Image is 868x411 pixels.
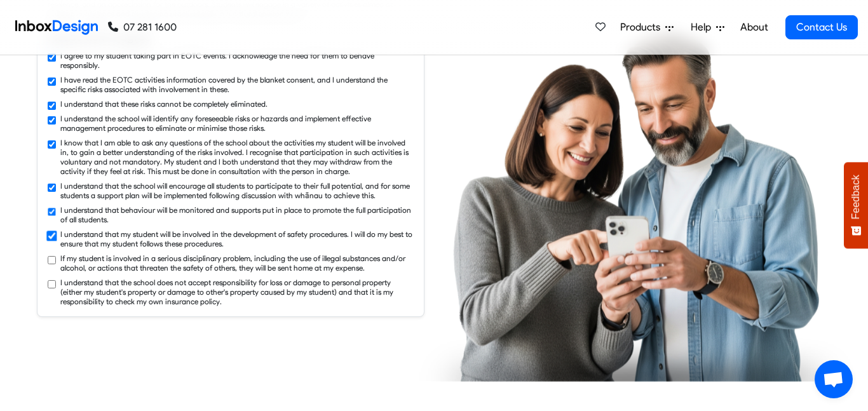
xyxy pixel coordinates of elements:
button: Feedback - Show survey [844,162,868,248]
a: Products [615,15,679,40]
label: I understand that the school does not accept responsibility for loss or damage to personal proper... [60,278,414,306]
label: I have read the EOTC activities information covered by the blanket consent, and I understand the ... [60,75,414,94]
label: I agree to my student taking part in EOTC events. I acknowledge the need for them to behave respo... [60,51,414,70]
label: If my student is involved in a serious disciplinary problem, including the use of illegal substan... [60,253,414,273]
a: 07 281 1600 [108,20,177,35]
span: Products [620,20,665,35]
label: I understand the school will identify any foreseeable risks or hazards and implement effective ma... [60,114,414,133]
a: Open chat [815,360,853,398]
img: parents_using_phone.png [419,29,855,381]
span: Help [691,20,716,35]
a: Contact Us [785,15,858,39]
a: Help [686,15,729,40]
label: I understand that the school will encourage all students to participate to their full potential, ... [60,181,414,200]
label: I know that I am able to ask any questions of the school about the activities my student will be ... [60,138,414,176]
a: About [736,15,771,40]
span: Feedback [850,175,862,219]
label: I understand that these risks cannot be completely eliminated. [60,99,268,109]
label: I understand that behaviour will be monitored and supports put in place to promote the full parti... [60,205,414,224]
label: I understand that my student will be involved in the development of safety procedures. I will do ... [60,229,414,248]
